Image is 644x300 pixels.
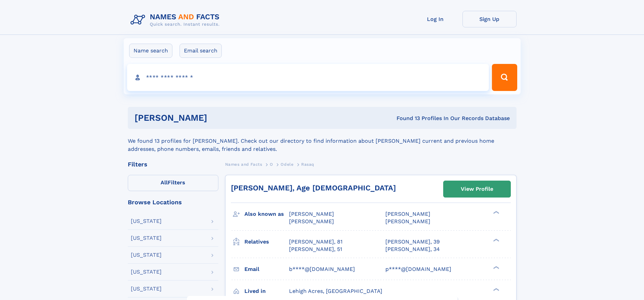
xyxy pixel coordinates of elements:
[244,263,289,275] h3: Email
[135,114,302,122] h1: [PERSON_NAME]
[444,181,510,197] a: View Profile
[385,211,430,217] span: [PERSON_NAME]
[128,175,218,191] label: Filters
[270,162,273,167] span: O
[492,265,500,270] div: ❯
[128,129,517,153] div: We found 13 profiles for [PERSON_NAME]. Check out our directory to find information about [PERSON...
[225,160,262,168] a: Names and Facts
[385,238,440,246] a: [PERSON_NAME], 39
[129,44,172,58] label: Name search
[281,160,293,168] a: Odele
[302,115,510,122] div: Found 13 Profiles In Our Records Database
[289,211,334,217] span: [PERSON_NAME]
[492,287,500,292] div: ❯
[462,11,517,27] a: Sign Up
[492,64,517,91] button: Search Button
[492,238,500,242] div: ❯
[289,246,342,253] a: [PERSON_NAME], 51
[244,285,289,297] h3: Lived in
[128,11,225,29] img: Logo Names and Facts
[131,252,162,258] div: [US_STATE]
[131,286,162,292] div: [US_STATE]
[492,210,500,215] div: ❯
[244,208,289,220] h3: Also known as
[289,238,342,246] a: [PERSON_NAME], 81
[461,181,493,197] div: View Profile
[385,218,430,225] span: [PERSON_NAME]
[385,246,440,253] a: [PERSON_NAME], 34
[281,162,293,167] span: Odele
[128,161,218,167] div: Filters
[180,44,222,58] label: Email search
[270,160,273,168] a: O
[131,218,162,224] div: [US_STATE]
[408,11,462,27] a: Log In
[131,235,162,241] div: [US_STATE]
[301,162,314,167] span: Rasaq
[128,199,218,205] div: Browse Locations
[131,269,162,275] div: [US_STATE]
[289,288,382,294] span: Lehigh Acres, [GEOGRAPHIC_DATA]
[289,218,334,225] span: [PERSON_NAME]
[127,64,489,91] input: search input
[161,179,168,186] span: All
[231,184,396,192] a: [PERSON_NAME], Age [DEMOGRAPHIC_DATA]
[244,236,289,248] h3: Relatives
